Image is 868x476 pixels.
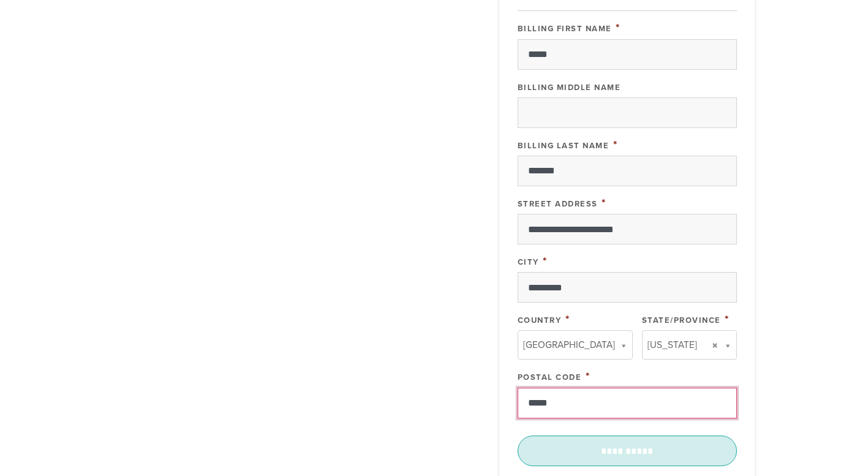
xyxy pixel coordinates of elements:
span: [GEOGRAPHIC_DATA] [523,337,615,353]
span: [US_STATE] [647,337,697,353]
label: Country [518,315,562,325]
label: State/Province [642,315,721,325]
a: [GEOGRAPHIC_DATA] [518,330,633,360]
label: Billing First Name [518,24,612,34]
label: Postal Code [518,372,582,382]
label: Billing Middle Name [518,83,621,93]
span: This field is required. [586,369,591,383]
span: This field is required. [725,312,730,326]
span: This field is required. [616,21,621,34]
label: City [518,257,539,267]
label: Street Address [518,199,598,209]
a: [US_STATE] [642,330,737,360]
label: Billing Last Name [518,141,609,151]
span: This field is required. [565,312,570,326]
span: This field is required. [602,196,606,210]
span: This field is required. [613,138,618,151]
span: This field is required. [543,254,548,268]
